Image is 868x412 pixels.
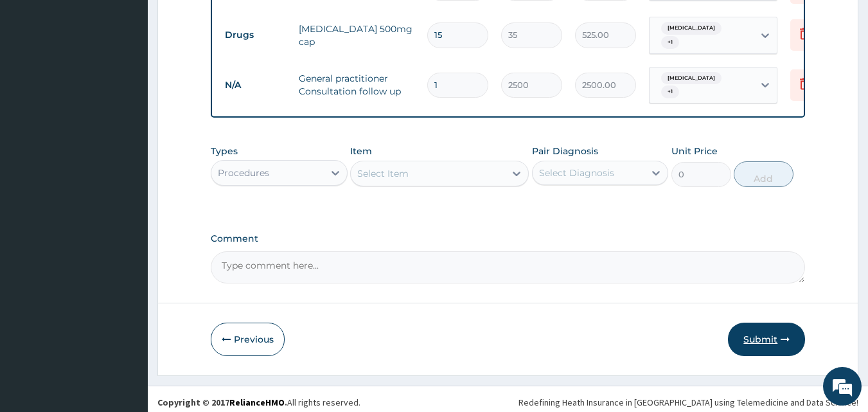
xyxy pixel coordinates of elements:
[728,323,805,356] button: Submit
[67,72,216,89] div: Chat with us now
[671,145,718,157] label: Unit Price
[661,85,679,98] span: + 1
[350,145,372,157] label: Item
[218,23,292,47] td: Drugs
[661,36,679,49] span: + 1
[734,161,793,187] button: Add
[211,146,238,157] label: Types
[218,166,269,179] div: Procedures
[211,323,285,356] button: Previous
[211,6,242,37] div: Minimize live chat window
[661,72,722,85] span: [MEDICAL_DATA]
[518,396,858,409] div: Redefining Heath Insurance in [GEOGRAPHIC_DATA] using Telemedicine and Data Science!
[292,66,421,104] td: General practitioner Consultation follow up
[532,145,598,157] label: Pair Diagnosis
[539,166,614,179] div: Select Diagnosis
[75,124,177,254] span: We're online!
[661,22,722,35] span: [MEDICAL_DATA]
[229,397,285,408] a: RelianceHMO
[24,64,52,96] img: d_794563401_company_1708531726252_794563401
[211,233,806,244] label: Comment
[357,167,409,180] div: Select Item
[157,397,287,408] strong: Copyright © 2017 .
[6,275,245,320] textarea: Type your message and hit 'Enter'
[292,16,421,55] td: [MEDICAL_DATA] 500mg cap
[218,73,292,97] td: N/A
